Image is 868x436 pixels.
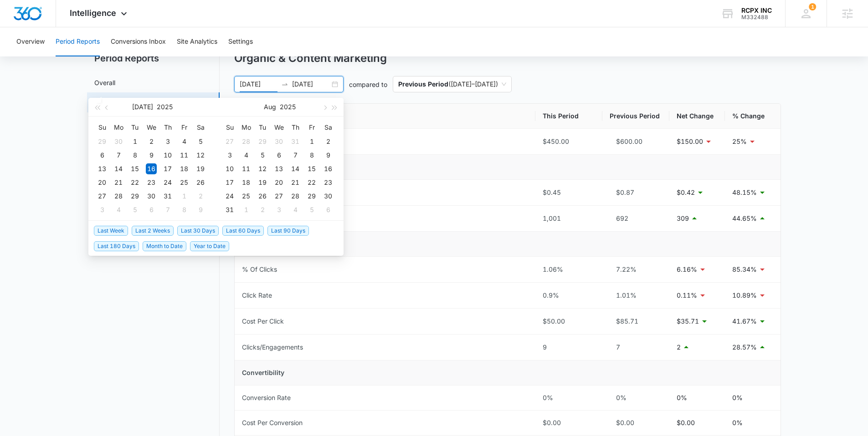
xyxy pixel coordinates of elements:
[179,136,190,147] div: 4
[273,136,284,147] div: 30
[543,316,595,326] div: $50.00
[240,79,277,89] input: Start date
[669,104,725,129] th: Net Change
[159,203,176,217] td: 2025-08-07
[543,264,595,274] div: 1.06%
[238,203,254,217] td: 2025-09-01
[543,342,595,352] div: 9
[111,27,166,56] button: Conversions Inbox
[273,191,284,202] div: 27
[159,176,176,189] td: 2025-07-24
[725,104,781,129] th: % Change
[110,176,127,189] td: 2025-07-21
[241,204,252,215] div: 1
[16,27,45,56] button: Overview
[162,163,173,174] div: 17
[271,120,287,135] th: We
[192,135,209,148] td: 2025-07-05
[273,163,284,174] div: 13
[398,76,506,92] span: ( [DATE] – [DATE] )
[241,150,252,161] div: 4
[143,120,159,135] th: We
[179,163,190,174] div: 18
[610,290,662,300] div: 1.01%
[238,148,254,162] td: 2025-08-04
[254,203,271,217] td: 2025-09-02
[303,135,320,148] td: 2025-08-01
[602,104,669,129] th: Previous Period
[94,120,110,135] th: Su
[264,98,276,116] button: Aug
[732,418,743,428] p: 0%
[677,290,697,300] p: 0.11%
[235,104,535,129] th: Metric
[287,189,303,203] td: 2025-08-28
[127,120,143,135] th: Tu
[306,177,317,188] div: 22
[113,163,124,174] div: 14
[94,241,139,251] span: Last 180 Days
[732,316,757,326] p: 41.67%
[254,135,271,148] td: 2025-07-29
[94,162,110,176] td: 2025-07-13
[610,188,662,198] div: $0.87
[257,150,268,161] div: 5
[110,135,127,148] td: 2025-06-30
[610,264,662,274] div: 7.22%
[303,203,320,217] td: 2025-09-05
[677,418,695,428] p: $0.00
[732,188,757,198] p: 48.15%
[543,290,595,300] div: 0.9%
[195,150,206,161] div: 12
[257,136,268,147] div: 29
[192,162,209,176] td: 2025-07-19
[91,53,98,60] img: tab_keywords_by_traffic_grey.svg
[70,8,116,18] span: Intelligence
[221,176,238,189] td: 2025-08-17
[179,191,190,202] div: 1
[543,137,595,147] div: $450.00
[254,189,271,203] td: 2025-08-26
[543,213,595,223] div: 1,001
[159,189,176,203] td: 2025-07-31
[241,136,252,147] div: 28
[195,191,206,202] div: 2
[254,120,271,135] th: Tu
[306,163,317,174] div: 15
[323,163,334,174] div: 16
[732,213,757,223] p: 44.65%
[127,189,143,203] td: 2025-07-29
[176,189,192,203] td: 2025-08-01
[303,189,320,203] td: 2025-08-29
[97,136,108,147] div: 29
[25,53,32,60] img: tab_domain_overview_orange.svg
[157,98,173,116] button: 2025
[146,177,157,188] div: 23
[35,54,82,60] div: Domain Overview
[221,203,238,217] td: 2025-08-31
[320,189,336,203] td: 2025-08-30
[94,189,110,203] td: 2025-07-27
[732,137,747,147] p: 25%
[610,213,662,223] div: 692
[306,191,317,202] div: 29
[159,135,176,148] td: 2025-07-03
[290,163,301,174] div: 14
[195,136,206,147] div: 5
[271,189,287,203] td: 2025-08-27
[162,136,173,147] div: 3
[320,162,336,176] td: 2025-08-16
[94,148,110,162] td: 2025-07-06
[290,150,301,161] div: 7
[242,418,303,428] div: Cost Per Conversion
[110,148,127,162] td: 2025-07-07
[732,290,757,300] p: 10.89%
[242,316,284,326] div: Cost Per Click
[323,136,334,147] div: 2
[192,148,209,162] td: 2025-07-12
[290,191,301,202] div: 28
[303,120,320,135] th: Fr
[94,203,110,217] td: 2025-08-03
[110,203,127,217] td: 2025-08-04
[235,232,781,257] td: Clickability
